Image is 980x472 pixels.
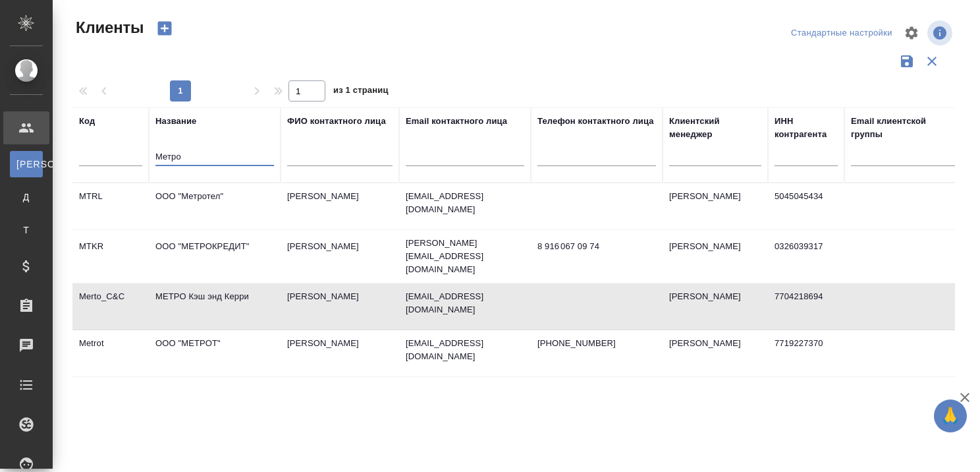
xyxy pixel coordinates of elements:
[406,115,507,128] div: Email контактного лица
[537,240,656,253] p: 8 916 067 09 74
[149,283,281,330] td: МЕТРО Кэш энд Керри
[281,283,399,330] td: [PERSON_NAME]
[72,183,149,229] td: MTRL
[149,330,281,376] td: ООО "МЕТРОТ"
[894,49,919,74] button: Сохранить фильтры
[16,191,36,204] span: Д
[281,183,399,229] td: [PERSON_NAME]
[10,151,43,177] a: [PERSON_NAME]
[72,17,144,38] span: Клиенты
[669,115,761,141] div: Клиентский менеджер
[406,290,524,316] p: [EMAIL_ADDRESS][DOMAIN_NAME]
[333,82,389,102] span: из 1 страниц
[406,190,524,216] p: [EMAIL_ADDRESS][DOMAIN_NAME]
[919,49,944,74] button: Сбросить фильтры
[149,17,180,40] button: Создать
[851,115,956,141] div: Email клиентской группы
[768,283,844,330] td: 7704218694
[155,115,196,128] div: Название
[775,115,838,141] div: ИНН контрагента
[663,330,768,376] td: [PERSON_NAME]
[149,183,281,229] td: ООО "Метротел"
[788,23,896,44] div: split button
[934,399,967,432] button: 🙏
[406,337,524,363] p: [EMAIL_ADDRESS][DOMAIN_NAME]
[663,233,768,280] td: [PERSON_NAME]
[10,184,43,210] a: Д
[72,233,149,280] td: MTKR
[663,283,768,330] td: [PERSON_NAME]
[287,115,386,128] div: ФИО контактного лица
[16,223,36,237] span: Т
[72,283,149,330] td: Merto_C&C
[537,115,654,128] div: Телефон контактного лица
[16,158,36,171] span: [PERSON_NAME]
[663,183,768,229] td: [PERSON_NAME]
[281,330,399,376] td: [PERSON_NAME]
[537,337,656,350] p: [PHONE_NUMBER]
[79,115,95,128] div: Код
[768,183,844,229] td: 5045045434
[10,217,43,243] a: Т
[768,233,844,280] td: 0326039317
[939,402,962,430] span: 🙏
[896,17,927,49] span: Настроить таблицу
[927,20,955,45] span: Посмотреть информацию
[149,233,281,280] td: ООО "МЕТРОКРЕДИТ"
[281,233,399,280] td: [PERSON_NAME]
[768,330,844,376] td: 7719227370
[406,237,524,276] p: [PERSON_NAME][EMAIL_ADDRESS][DOMAIN_NAME]
[72,330,149,376] td: Metrot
